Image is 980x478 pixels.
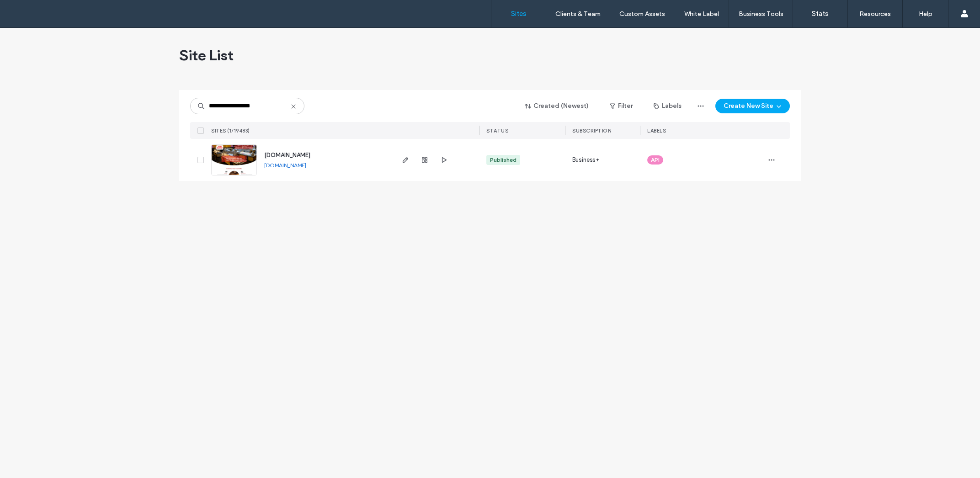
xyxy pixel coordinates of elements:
[715,99,790,113] button: Create New Site
[645,99,690,113] button: Labels
[812,10,829,18] label: Stats
[684,10,719,18] label: White Label
[572,127,611,134] span: SUBSCRIPTION
[647,127,666,134] span: LABELS
[486,127,508,134] span: STATUS
[619,10,665,18] label: Custom Assets
[601,99,642,113] button: Filter
[490,156,517,164] div: Published
[211,127,250,134] span: SITES (1/19483)
[555,10,601,18] label: Clients & Team
[517,99,597,113] button: Created (Newest)
[919,10,932,18] label: Help
[572,155,599,165] span: Business+
[739,10,783,18] label: Business Tools
[859,10,891,18] label: Resources
[179,46,234,64] span: Site List
[264,152,310,159] a: [DOMAIN_NAME]
[511,10,527,18] label: Sites
[264,162,306,169] a: [DOMAIN_NAME]
[651,156,660,164] span: API
[21,6,39,15] span: Help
